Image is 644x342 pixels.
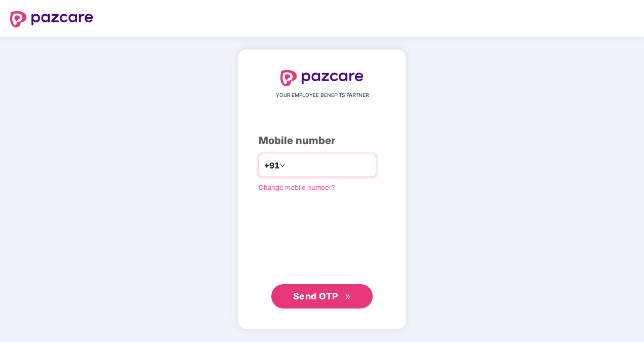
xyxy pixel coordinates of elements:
div: Mobile number [259,133,385,149]
span: +91 [264,159,279,172]
span: down [279,162,285,168]
span: YOUR EMPLOYEE BENEFITS PARTNER [276,91,369,99]
img: logo [280,70,364,86]
span: double-right [345,294,351,300]
button: Send OTPdouble-right [271,284,373,309]
img: logo [10,11,93,27]
a: Change mobile number? [259,183,335,191]
span: Send OTP [293,291,338,301]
